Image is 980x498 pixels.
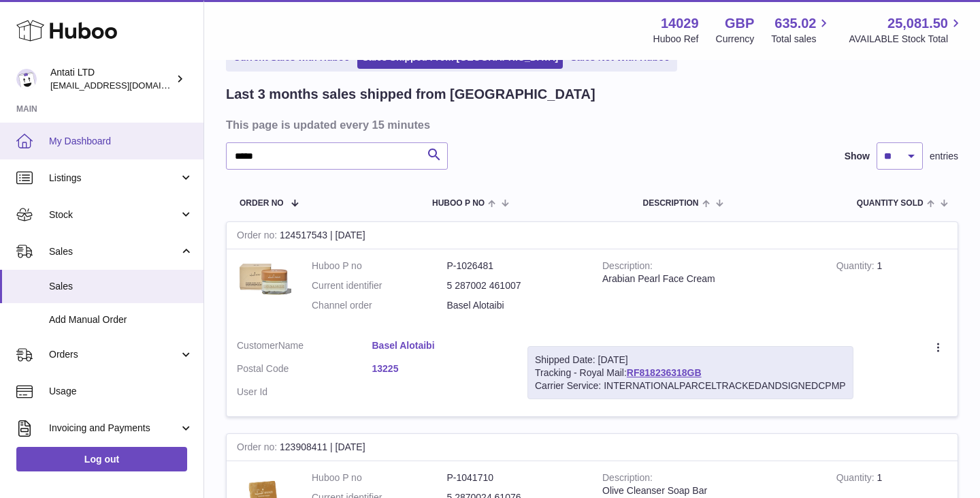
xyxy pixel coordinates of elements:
[930,150,958,163] span: entries
[661,14,699,33] strong: 14029
[725,14,754,33] strong: GBP
[240,199,284,208] span: Order No
[774,14,816,33] span: 635.02
[49,135,193,148] span: My Dashboard
[771,14,832,46] a: 635.02 Total sales
[826,249,958,329] td: 1
[653,33,699,46] div: Huboo Ref
[527,346,853,400] div: Tracking - Royal Mail:
[16,447,187,471] a: Log out
[50,66,173,92] div: Antati LTD
[312,471,447,484] dt: Huboo P no
[602,260,653,275] strong: Description
[50,80,200,91] span: [EMAIL_ADDRESS][DOMAIN_NAME]
[836,472,877,486] strong: Quantity
[237,339,372,356] dt: Name
[226,117,955,132] h3: This page is updated every 15 minutes
[887,14,948,33] span: 25,081.50
[49,208,179,221] span: Stock
[312,279,447,292] dt: Current identifier
[447,299,583,312] dd: Basel Alotaibi
[49,422,179,435] span: Invoicing and Payments
[49,280,193,293] span: Sales
[49,313,193,326] span: Add Manual Order
[432,199,485,208] span: Huboo P no
[312,260,447,273] dt: Huboo P no
[845,150,870,163] label: Show
[447,471,583,484] dd: P-1041710
[237,386,372,399] dt: User Id
[857,199,924,208] span: Quantity Sold
[372,362,508,375] a: 13225
[447,260,583,273] dd: P-1026481
[447,279,583,292] dd: 5 287002 461007
[716,33,755,46] div: Currency
[849,33,964,46] span: AVAILABLE Stock Total
[226,85,595,104] h2: Last 3 months sales shipped from [GEOGRAPHIC_DATA]
[237,230,280,244] strong: Order no
[602,484,816,497] div: Olive Cleanser Soap Bar
[535,379,846,392] div: Carrier Service: INTERNATIONALPARCELTRACKEDANDSIGNEDCPMP
[535,354,846,367] div: Shipped Date: [DATE]
[237,340,278,351] span: Customer
[227,434,958,461] div: 123908411 | [DATE]
[237,362,372,379] dt: Postal Code
[49,172,179,185] span: Listings
[849,14,964,46] a: 25,081.50 AVAILABLE Stock Total
[49,385,193,398] span: Usage
[49,348,179,361] span: Orders
[227,222,958,249] div: 124517543 | [DATE]
[771,33,832,46] span: Total sales
[49,245,179,258] span: Sales
[237,441,280,456] strong: Order no
[642,199,698,208] span: Description
[237,260,291,298] img: 1735332564.png
[16,69,37,89] img: toufic@antatiskin.com
[312,299,447,312] dt: Channel order
[602,273,816,285] div: Arabian Pearl Face Cream
[602,472,653,486] strong: Description
[372,339,508,352] a: Basel Alotaibi
[627,367,702,378] a: RF818236318GB
[836,260,877,275] strong: Quantity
